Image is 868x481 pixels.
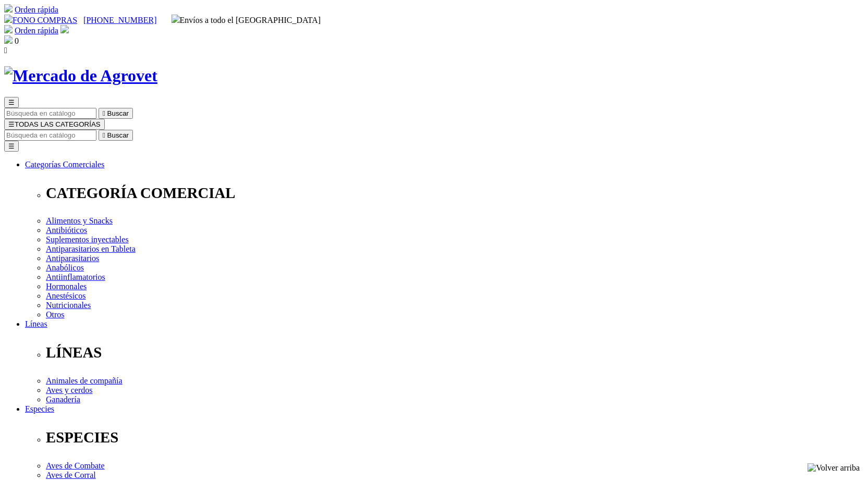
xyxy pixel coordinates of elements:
a: Animales de compañía [46,376,123,385]
a: Orden rápida [15,5,58,14]
a: Aves y cerdos [46,386,92,394]
img: user.svg [60,25,69,33]
p: ESPECIES [46,429,864,446]
img: shopping-cart.svg [4,25,13,33]
a: Orden rápida [15,26,58,35]
a: Nutricionales [46,301,91,310]
p: CATEGORÍA COMERCIAL [46,184,864,202]
input: Buscar [4,108,96,119]
span: Buscar [107,109,129,117]
span: ☰ [8,98,15,106]
img: Mercado de Agrovet [4,66,157,85]
button: ☰ [4,97,19,108]
img: phone.svg [4,15,13,23]
a: Suplementos inyectables [46,235,129,244]
a: Antiinflamatorios [46,273,105,281]
a: Líneas [25,319,47,328]
i:  [103,109,105,117]
span: Buscar [107,131,129,139]
a: Anabólicos [46,263,84,272]
button: ☰TODAS LAS CATEGORÍAS [4,119,105,130]
button:  Buscar [99,108,133,119]
font: 0 [15,36,19,45]
button: ☰ [4,141,19,152]
a: Ganadería [46,395,80,404]
a: Antibióticos [46,226,87,235]
font: Envíos a todo el [GEOGRAPHIC_DATA] [180,16,321,24]
img: shopping-bag.svg [4,35,13,44]
a: Otros [46,310,65,319]
a: Alimentos y Snacks [46,216,113,225]
input: Buscar [4,130,96,141]
a: Anestésicos [46,291,85,300]
font: TODAS LAS CATEGORÍAS [15,120,101,128]
a: FONO COMPRAS [4,16,77,24]
a: Aves de Combate [46,461,105,470]
a: [PHONE_NUMBER] [83,16,156,24]
img: shopping-cart.svg [4,4,13,13]
a: Especies [25,404,54,413]
img: Volver arriba [808,463,860,473]
font:  [103,131,105,139]
a: Acceda a su cuenta de cliente [60,26,69,35]
a: Hormonales [46,282,87,291]
p: LÍNEAS [46,344,864,361]
a: Antiparasitarios en Tableta [46,244,136,253]
img: delivery-truck.svg [172,15,180,23]
i:  [4,46,7,55]
a: Categorías Comerciales [25,160,104,169]
a: Antiparasitarios [46,254,99,263]
font: FONO COMPRAS [13,16,77,24]
font: ☰ [8,120,15,128]
a: Aves de Corral [46,471,96,479]
button:  Buscar [99,130,133,141]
